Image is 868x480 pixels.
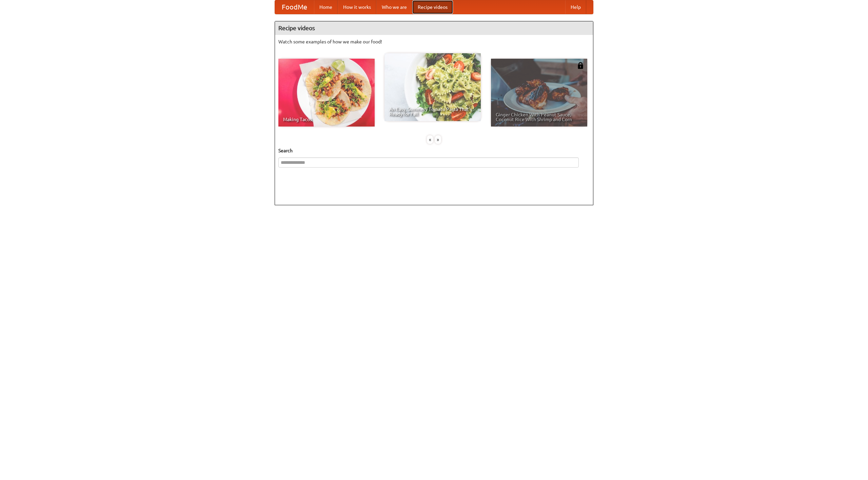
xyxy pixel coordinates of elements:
a: An Easy, Summery Tomato Pasta That's Ready for Fall [384,53,481,121]
h4: Recipe videos [275,21,593,35]
div: » [435,135,441,144]
a: FoodMe [275,0,314,14]
span: Making Tacos [283,117,370,122]
a: Making Tacos [278,59,375,127]
a: Recipe videos [412,0,453,14]
div: « [427,135,433,144]
img: 483408.png [577,62,584,69]
a: How it works [338,0,376,14]
a: Home [314,0,338,14]
a: Help [565,0,586,14]
h5: Search [278,147,590,154]
p: Watch some examples of how we make our food! [278,38,590,45]
span: An Easy, Summery Tomato Pasta That's Ready for Fall [389,107,476,116]
a: Who we are [376,0,412,14]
